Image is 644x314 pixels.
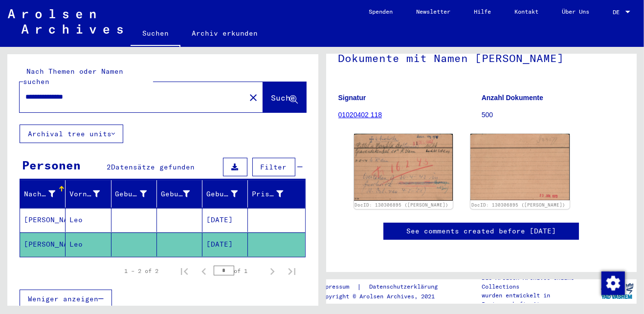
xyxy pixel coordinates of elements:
mat-header-cell: Geburt‏ [157,180,202,208]
a: Suchen [131,21,180,47]
div: of 1 [214,266,263,275]
img: 002.jpg [470,134,570,200]
button: First page [175,261,194,281]
a: See comments created before [DATE] [406,226,556,236]
button: Archival tree units [20,125,123,143]
a: Archiv erkunden [180,21,270,45]
h1: Dokumente mit Namen [PERSON_NAME] [338,36,625,79]
div: Personen [22,156,81,174]
mat-cell: [DATE] [202,208,248,232]
span: Weniger anzeigen [28,294,98,303]
button: Previous page [194,261,214,281]
p: wurden entwickelt in Partnerschaft mit [482,291,598,309]
div: Geburtsname [115,189,147,199]
b: Signatur [338,94,366,102]
div: Geburt‏ [161,189,190,199]
button: Last page [282,261,302,281]
div: Geburt‏ [161,186,202,202]
mat-cell: [PERSON_NAME] [20,208,66,232]
span: Datensätze gefunden [111,163,195,171]
img: yv_logo.png [599,279,636,303]
mat-cell: Leo [66,232,111,256]
span: DE [613,9,623,16]
div: Prisoner # [252,189,283,199]
img: Arolsen_neg.svg [8,9,123,34]
img: 001.jpg [354,134,453,201]
mat-header-cell: Prisoner # [248,180,305,208]
div: Vorname [69,189,100,199]
mat-header-cell: Vorname [66,180,111,208]
mat-cell: [DATE] [202,232,248,256]
span: Filter [261,163,287,171]
div: | [318,282,449,292]
mat-header-cell: Geburtsdatum [202,180,248,208]
span: 2 [107,163,111,171]
p: 500 [482,110,624,120]
div: Prisoner # [252,186,295,202]
div: Nachname [24,186,67,202]
mat-label: Nach Themen oder Namen suchen [23,67,123,86]
button: Suche [263,82,306,112]
button: Next page [263,261,282,281]
a: Impressum [318,282,357,292]
a: DocID: 130306895 ([PERSON_NAME]) [471,202,565,208]
span: Suche [271,93,296,103]
a: 01020402 118 [338,111,382,119]
div: Geburtsname [115,186,159,202]
mat-header-cell: Geburtsname [111,180,157,208]
div: Geburtsdatum [206,189,238,199]
mat-cell: Leo [66,208,111,232]
a: Datenschutzerklärung [361,282,449,292]
button: Clear [244,87,263,107]
div: 1 – 2 of 2 [125,267,159,275]
img: Zustimmung ändern [601,272,625,295]
mat-header-cell: Nachname [20,180,66,208]
b: Anzahl Dokumente [482,94,543,102]
mat-icon: close [247,92,259,104]
div: Geburtsdatum [206,186,250,202]
p: Copyright © Arolsen Archives, 2021 [318,292,449,301]
div: Vorname [69,186,112,202]
a: DocID: 130306895 ([PERSON_NAME]) [355,202,448,208]
p: Die Arolsen Archives Online-Collections [482,273,598,291]
button: Weniger anzeigen [20,290,112,308]
mat-cell: [PERSON_NAME] [20,232,66,256]
button: Filter [252,158,295,176]
div: Nachname [24,189,55,199]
